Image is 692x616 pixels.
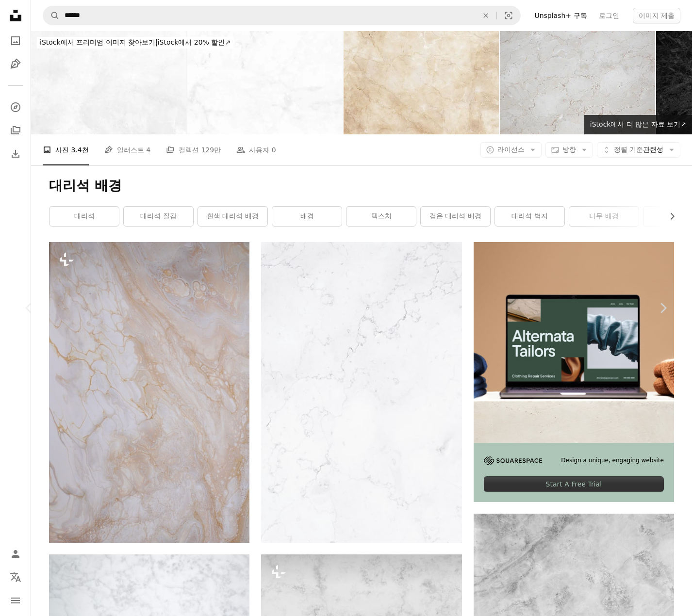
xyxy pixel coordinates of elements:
[31,31,239,54] a: iStock에서 프리미엄 이미지 찾아보기|iStock에서 20% 할인↗
[480,142,542,158] button: 라이선스
[104,134,150,165] a: 일러스트 4
[6,567,25,587] button: 언어
[614,145,663,155] span: 관련성
[633,8,680,23] button: 이미지 제출
[545,142,593,158] button: 방향
[344,31,499,134] img: 대리석 애니메이션 (XXXL
[590,120,686,128] span: iStock에서 더 많은 자료 보기 ↗
[49,242,249,543] img: 흰색과 금색 대리석 조리대
[6,544,25,564] a: 로그인 / 가입
[43,6,521,25] form: 사이트 전체에서 이미지 찾기
[198,207,267,226] a: 흰색 대리석 배경
[166,134,221,165] a: 컬렉션 129만
[500,31,655,134] img: 대리석 애니메이션 XXL
[561,456,664,465] span: Design a unique, engaging website
[272,207,342,226] a: 배경
[6,97,25,117] a: 탐색
[6,144,25,163] a: 다운로드 내역
[497,146,525,153] span: 라이선스
[40,38,231,46] span: iStock에서 20% 할인 ↗
[569,207,639,226] a: 나무 배경
[236,134,276,165] a: 사용자 0
[484,456,542,465] img: file-1705255347840-230a6ab5bca9image
[6,121,25,140] a: 컬렉션
[6,54,25,74] a: 일러스트
[49,177,674,195] h1: 대리석 배경
[201,145,221,155] span: 129만
[6,591,25,610] button: 메뉴
[49,388,249,397] a: 흰색과 금색 대리석 조리대
[346,207,416,226] a: 텍스처
[31,31,186,134] img: 대리석, 추상, 크리스마스, 화이트, 회색, 그런 지, 조직, 웨이브, 패턴, 눈, 얼음, 빙원, 언덕, 은, 겨울, 배경, 화필, 가벼운, 연필, 석탄, 갈겨 쓰다, 스케치...
[497,6,520,25] button: 시각적 검색
[421,207,490,226] a: 검은 대리석 배경
[474,242,674,502] a: Design a unique, engaging websiteStart A Free Trial
[49,207,119,226] a: 대리석
[484,476,664,492] div: Start A Free Trial
[663,207,674,226] button: 목록을 오른쪽으로 스크롤
[146,145,150,155] span: 4
[40,38,158,46] span: iStock에서 프리미엄 이미지 찾아보기 |
[584,115,692,134] a: iStock에서 더 많은 자료 보기↗
[614,146,643,153] span: 정렬 기준
[597,142,680,158] button: 정렬 기준관련성
[475,6,496,25] button: 삭제
[593,8,625,23] a: 로그인
[528,8,593,23] a: Unsplash+ 구독
[562,146,576,153] span: 방향
[634,261,692,355] a: 다음
[272,145,276,155] span: 0
[261,388,461,397] a: 흰색 대리석 표면의 클로즈업
[474,242,674,442] img: file-1707885205802-88dd96a21c72image
[124,207,193,226] a: 대리석 질감
[261,242,461,543] img: 흰색 대리석 표면의 클로즈업
[6,31,25,50] a: 사진
[43,6,60,25] button: Unsplash 검색
[495,207,564,226] a: 대리석 벽지
[187,31,343,134] img: White grey marble seamless glitter texture background, counter top view of tile stone floor in na...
